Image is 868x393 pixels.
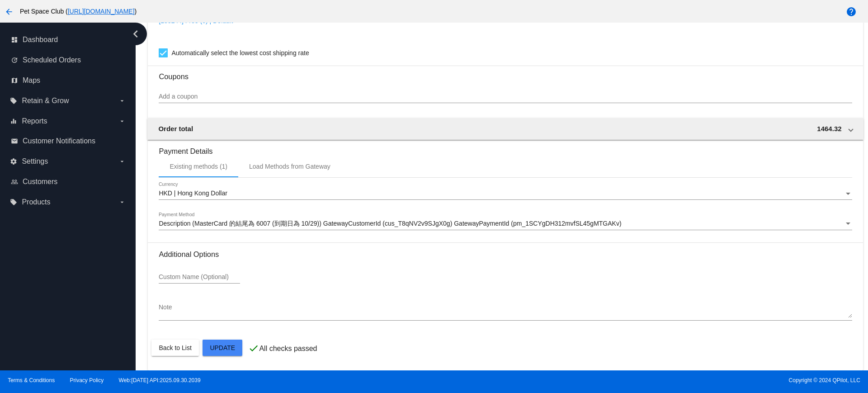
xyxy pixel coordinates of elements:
i: update [11,57,18,64]
span: Products [22,198,50,206]
i: map [11,77,18,84]
span: Automatically select the lowest cost shipping rate [171,47,309,58]
span: Customers [23,178,57,186]
div: Existing methods (1) [170,163,227,170]
mat-icon: arrow_back [4,6,14,17]
a: [URL][DOMAIN_NAME] [68,8,135,15]
span: Maps [23,76,40,85]
span: Settings [22,157,48,166]
i: arrow_drop_down [118,97,126,104]
h3: Additional Options [159,250,852,259]
span: Copyright © 2024 QPilot, LLC [442,377,860,384]
a: email Customer Notifications [11,134,126,148]
span: Order total [158,125,193,133]
span: Customer Notifications [23,137,95,145]
h3: Payment Details [159,140,852,156]
button: Update [203,340,242,356]
span: HKD | Hong Kong Dollar [159,189,227,197]
h3: Coupons [159,66,852,81]
button: Back to List [151,340,198,356]
a: Web:[DATE] API:2025.09.30.2039 [119,377,201,384]
i: equalizer [10,118,17,125]
span: Dashboard [23,36,58,44]
a: people_outline Customers [11,175,126,189]
p: All checks passed [259,345,317,353]
a: dashboard Dashboard [11,33,126,47]
a: Terms & Conditions [8,377,55,384]
mat-icon: help [846,6,857,17]
span: Scheduled Orders [23,56,81,64]
a: Privacy Policy [70,377,104,384]
span: Pet Space Club ( ) [20,8,137,15]
span: Retain & Grow [22,97,69,105]
i: local_offer [10,97,17,104]
i: local_offer [10,199,17,206]
i: arrow_drop_down [118,158,126,165]
input: Add a coupon [159,93,852,100]
a: map Maps [11,73,126,88]
span: Update [210,344,235,351]
i: arrow_drop_down [118,118,126,125]
i: chevron_left [128,27,143,41]
i: email [11,137,18,145]
span: 1464.32 [817,125,841,133]
span: Reports [22,117,47,125]
mat-icon: check [248,343,259,354]
a: update Scheduled Orders [11,53,126,67]
i: settings [10,158,17,165]
input: Custom Name (Optional) [159,274,240,281]
div: Load Methods from Gateway [249,163,330,170]
i: arrow_drop_down [118,199,126,206]
span: Description (MasterCard 的結尾為 6007 (到期日為 10/29)) GatewayCustomerId (cus_T8qNV2v9SJgX0g) GatewayPay... [159,220,621,227]
mat-select: Currency [159,190,852,197]
i: dashboard [11,36,18,43]
mat-select: Payment Method [159,220,852,227]
i: people_outline [11,178,18,185]
span: Back to List [159,344,191,351]
mat-expansion-panel-header: Order total 1464.32 [147,118,863,140]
